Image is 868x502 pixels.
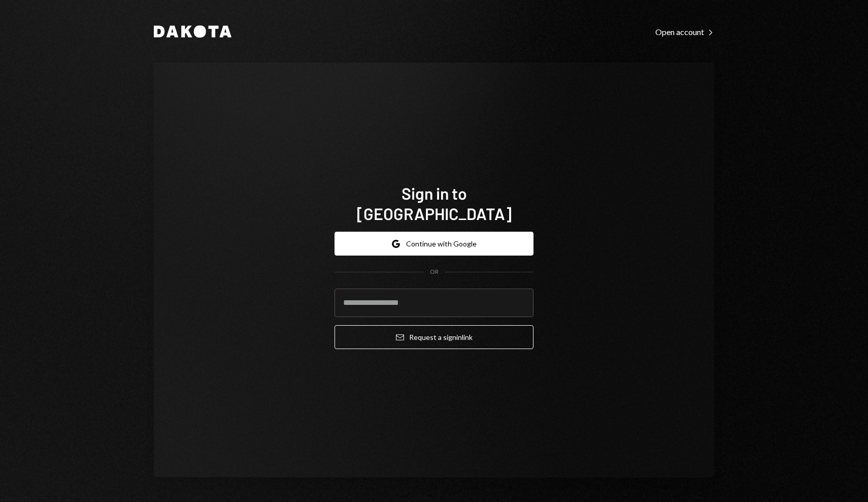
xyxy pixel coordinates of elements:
button: Continue with Google [335,232,533,256]
a: Open account [655,26,714,37]
button: Request a signinlink [335,325,533,349]
h1: Sign in to [GEOGRAPHIC_DATA] [335,183,533,224]
div: OR [430,268,439,276]
div: Open account [655,27,714,37]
